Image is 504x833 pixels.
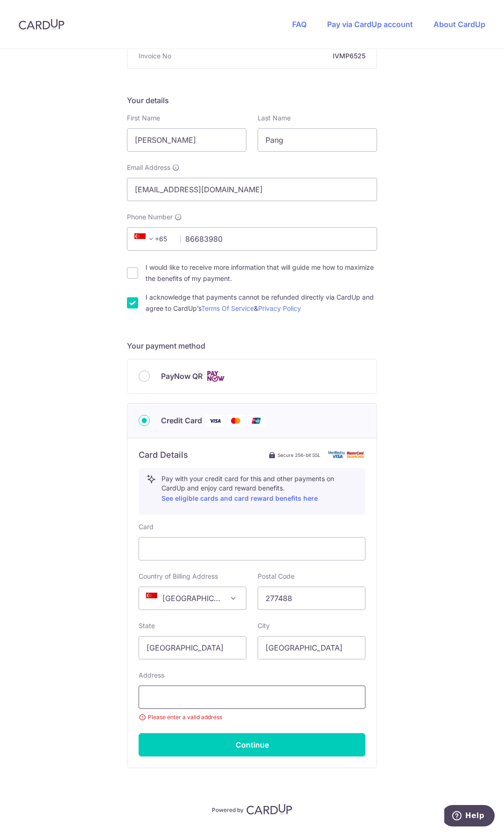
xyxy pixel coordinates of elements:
label: State [139,621,155,630]
small: Please enter a valid address [139,713,365,722]
h5: Your details [127,95,377,106]
label: Address [139,671,164,680]
a: Privacy Policy [258,304,301,312]
img: card secure [328,451,365,459]
span: Phone Number [127,212,173,222]
span: +65 [134,233,157,245]
span: Email Address [127,163,170,172]
div: Credit Card Visa Mastercard Union Pay [139,415,365,427]
label: I would like to receive more information that will guide me how to maximize the benefits of my pa... [146,262,377,284]
img: CardUp [246,804,292,815]
span: +65 [132,233,174,245]
label: Postal Code [258,572,294,581]
label: Country of Billing Address [139,572,218,581]
input: Last name [258,128,377,152]
img: CardUp [19,19,64,30]
span: Invoice No [139,51,171,61]
span: Secure 256-bit SSL [278,451,321,459]
img: Mastercard [226,415,245,427]
h5: Your payment method [127,340,377,351]
iframe: Opens a widget where you can find more information [444,805,495,828]
label: Card [139,522,154,532]
h6: Card Details [139,449,188,461]
a: Pay via CardUp account [327,20,413,29]
a: See eligible cards and card reward benefits here [161,494,318,502]
label: City [258,621,270,630]
div: PayNow QR Cards logo [139,371,365,382]
iframe: Secure card payment input frame [147,543,357,554]
img: Union Pay [247,415,266,427]
span: Credit Card [161,415,202,426]
label: Last Name [258,113,291,123]
strong: IVMP6525 [175,51,365,61]
input: Example 123456 [258,587,365,610]
button: Continue [139,733,365,756]
span: PayNow QR [161,371,203,382]
img: Cards logo [206,371,225,382]
label: I acknowledge that payments cannot be refunded directly via CardUp and agree to CardUp’s & [146,292,377,314]
p: Powered by [212,805,244,814]
span: Singapore [139,587,246,610]
a: About CardUp [434,20,485,29]
span: Singapore [139,587,246,609]
a: Terms Of Service [201,304,254,312]
p: Pay with your credit card for this and other payments on CardUp and enjoy card reward benefits. [161,474,357,504]
input: First name [127,128,246,152]
a: FAQ [292,20,307,29]
label: First Name [127,113,160,123]
img: Visa [206,415,224,427]
input: Email address [127,178,377,201]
